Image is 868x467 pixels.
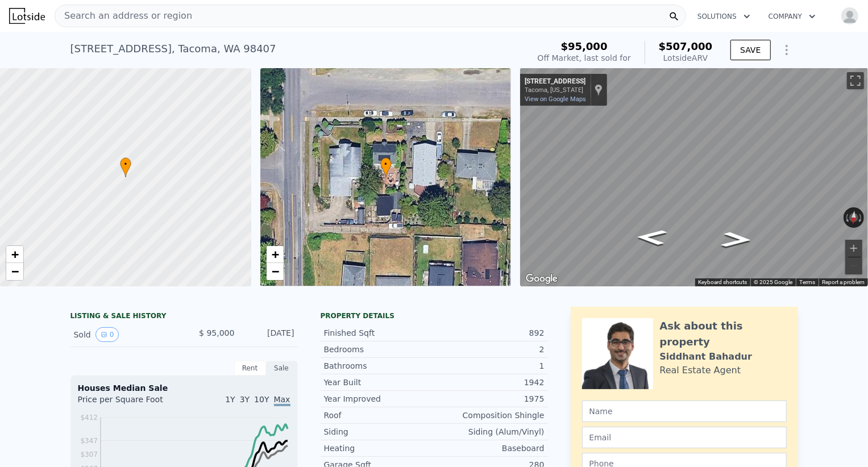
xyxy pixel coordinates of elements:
[95,327,119,342] button: View historical data
[434,344,545,355] div: 2
[80,451,98,459] tspan: $307
[841,7,859,25] img: avatar
[845,240,862,257] button: Zoom in
[595,84,603,96] a: Show location on map
[847,72,864,89] button: Toggle fullscreen view
[380,159,392,169] span: •
[561,40,608,52] span: $95,000
[434,393,545,405] div: 1975
[271,264,279,278] span: −
[688,6,759,27] button: Solutions
[70,311,298,323] div: LISTING & SALE HISTORY
[623,226,680,248] path: Go East, N 39th St
[55,9,192,23] span: Search an address or region
[80,437,98,445] tspan: $347
[844,207,850,228] button: Rotate counterclockwise
[324,410,434,421] div: Roof
[434,410,545,421] div: Composition Shingle
[324,377,434,388] div: Year Built
[321,311,548,320] div: Property details
[11,247,19,261] span: +
[754,279,792,285] span: © 2025 Google
[520,68,868,286] div: Map
[525,77,585,86] div: [STREET_ADDRESS]
[6,263,23,280] a: Zoom out
[380,157,392,177] div: •
[74,327,175,342] div: Sold
[582,427,787,448] input: Email
[660,364,741,377] div: Real Estate Agent
[199,328,234,337] span: $ 95,000
[775,39,798,61] button: Show Options
[799,279,815,285] a: Terms (opens in new tab)
[80,414,98,422] tspan: $412
[845,257,862,274] button: Zoom out
[434,360,545,372] div: 1
[78,394,184,412] div: Price per Square Foot
[759,6,825,27] button: Company
[434,377,545,388] div: 1942
[6,246,23,263] a: Zoom in
[434,443,545,454] div: Baseboard
[659,52,713,64] div: Lotside ARV
[240,395,250,404] span: 3Y
[660,350,753,364] div: Siddhant Bahadur
[822,279,865,285] a: Report a problem
[698,278,747,286] button: Keyboard shortcuts
[849,207,859,228] button: Reset the view
[225,395,235,404] span: 1Y
[9,8,45,24] img: Lotside
[120,159,131,169] span: •
[244,327,294,342] div: [DATE]
[523,272,560,286] a: Open this area in Google Maps (opens a new window)
[659,40,713,52] span: $507,000
[254,395,269,404] span: 10Y
[70,41,276,57] div: [STREET_ADDRESS] , Tacoma , WA 98407
[660,318,787,350] div: Ask about this property
[324,327,434,339] div: Finished Sqft
[582,401,787,422] input: Name
[324,393,434,405] div: Year Improved
[324,360,434,372] div: Bathrooms
[324,426,434,437] div: Siding
[11,264,19,278] span: −
[266,361,298,376] div: Sale
[525,86,585,94] div: Tacoma, [US_STATE]
[858,207,865,228] button: Rotate clockwise
[730,40,770,60] button: SAVE
[324,344,434,355] div: Bedrooms
[434,327,545,339] div: 892
[274,395,290,406] span: Max
[520,68,868,286] div: Street View
[120,157,131,177] div: •
[434,426,545,437] div: Siding (Alum/Vinyl)
[525,95,586,103] a: View on Google Maps
[538,52,631,64] div: Off Market, last sold for
[271,247,279,261] span: +
[267,246,284,263] a: Zoom in
[708,228,765,251] path: Go West, N 39th St
[523,272,560,286] img: Google
[78,382,290,394] div: Houses Median Sale
[234,361,266,376] div: Rent
[324,443,434,454] div: Heating
[267,263,284,280] a: Zoom out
